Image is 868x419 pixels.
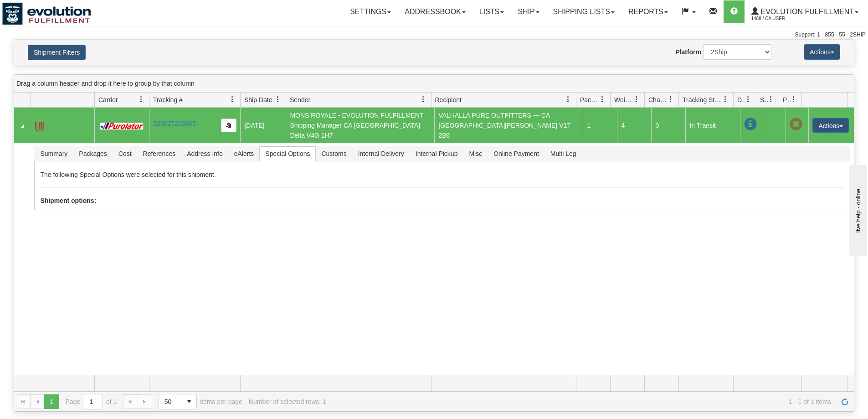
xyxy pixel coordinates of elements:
[84,394,103,409] input: Page 1
[40,171,844,178] h5: The following Special Options were selected for this shipment.
[221,119,236,132] button: Copy to clipboard
[333,398,831,405] span: 1 - 1 of 1 items
[648,95,668,104] span: Charge
[66,394,117,409] span: Page of 1
[580,95,599,104] span: Packages
[763,92,779,107] a: Shipment Issues filter column settings
[240,108,286,143] td: [DATE]
[804,44,840,60] button: Actions
[621,0,675,23] a: Reports
[737,95,745,104] span: Delivery Status
[159,394,242,409] span: items per page
[153,120,195,127] a: 520027260865
[14,75,854,93] div: grid grouping header
[812,118,849,133] button: Actions
[416,92,431,107] a: Sender filter column settings
[98,123,145,129] img: 11 - Purolator
[28,45,86,60] button: Shipment Filters
[164,397,176,406] span: 50
[651,108,685,143] td: 0
[685,108,740,143] td: In Transit
[138,146,181,161] span: References
[2,31,866,39] div: Support: 1 - 855 - 55 - 2SHIP
[73,146,112,161] span: Packages
[675,47,701,57] label: Platform
[181,146,228,161] span: Address Info
[790,118,802,131] span: Pickup Not Assigned
[316,146,352,161] span: Customs
[463,146,488,161] span: Misc
[435,95,462,104] span: Recipient
[159,394,197,409] span: Page sizes drop down
[745,0,865,23] a: Evolution Fulfillment 1488 / CA User
[2,2,91,25] img: logo1488.jpg
[614,95,633,104] span: Weight
[153,95,183,104] span: Tracking #
[286,108,434,143] td: MONS ROYALE - EVOLUTION FULFILLMENT Shipping Manager CA [GEOGRAPHIC_DATA] Delta V4G 1H7
[44,394,59,409] span: Page 1
[410,146,463,161] span: Internal Pickup
[229,146,260,161] span: eAlerts
[434,108,583,143] td: VALHALLA PURE OUTFITTERS --- CA [GEOGRAPHIC_DATA][PERSON_NAME] V1T 2B6
[260,146,315,161] span: Special Options
[134,92,149,107] a: Carrier filter column settings
[583,108,617,143] td: 1
[718,92,733,107] a: Tracking Status filter column settings
[35,118,44,132] a: Label
[113,146,137,161] span: Cost
[473,0,511,23] a: Lists
[663,92,678,107] a: Charge filter column settings
[18,121,27,130] a: Collapse
[751,14,820,23] span: 1488 / CA User
[98,95,118,104] span: Carrier
[740,92,756,107] a: Delivery Status filter column settings
[847,163,867,256] iframe: chat widget
[488,146,544,161] span: Online Payment
[545,146,582,161] span: Multi Leg
[511,0,546,23] a: Ship
[290,95,310,104] span: Sender
[270,92,286,107] a: Ship Date filter column settings
[546,0,621,23] a: Shipping lists
[783,95,791,104] span: Pickup Status
[182,394,196,409] span: select
[629,92,644,107] a: Weight filter column settings
[786,92,801,107] a: Pickup Status filter column settings
[617,108,651,143] td: 4
[353,146,410,161] span: Internal Delivery
[837,394,852,409] a: Refresh
[35,146,73,161] span: Summary
[7,8,84,15] div: live help - online
[40,197,96,204] strong: Shipment options:
[759,8,854,16] span: Evolution Fulfillment
[343,0,398,23] a: Settings
[244,95,272,104] span: Ship Date
[225,92,240,107] a: Tracking # filter column settings
[683,95,722,104] span: Tracking Status
[560,92,576,107] a: Recipient filter column settings
[595,92,610,107] a: Packages filter column settings
[398,0,473,23] a: Addressbook
[760,95,768,104] span: Shipment Issues
[744,118,757,131] span: In Transit
[249,398,326,405] div: Number of selected rows: 1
